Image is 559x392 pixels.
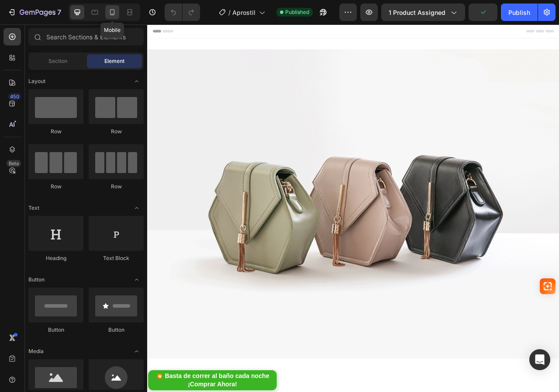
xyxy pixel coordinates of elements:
div: Button [28,326,83,334]
span: Aprostil [232,8,255,17]
iframe: Design area [147,24,559,392]
span: Published [285,8,309,16]
span: Section [48,57,67,65]
span: Text [28,204,39,212]
span: / [228,8,231,17]
div: Button [89,326,144,334]
div: Row [28,128,83,135]
span: Toggle open [130,273,144,287]
p: 7 [57,7,61,17]
div: Beta [7,160,21,167]
span: 1 product assigned [389,8,445,17]
span: Toggle open [130,74,144,88]
span: Toggle open [130,344,144,358]
div: Text Block [89,254,144,262]
button: 7 [3,3,65,21]
div: Row [89,128,144,135]
div: 450 [8,93,21,100]
input: Search Sections & Elements [28,28,144,45]
span: Toggle open [130,201,144,215]
button: Publish [501,3,538,21]
div: Row [28,183,83,191]
div: Publish [508,8,530,17]
button: 1 product assigned [381,3,465,21]
span: Element [104,57,124,65]
div: Row [89,183,144,191]
div: Open Intercom Messenger [529,349,550,370]
div: Heading [28,254,83,262]
span: Layout [28,77,45,85]
div: Undo/Redo [165,3,200,21]
span: Button [28,276,45,284]
span: Media [28,347,44,355]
